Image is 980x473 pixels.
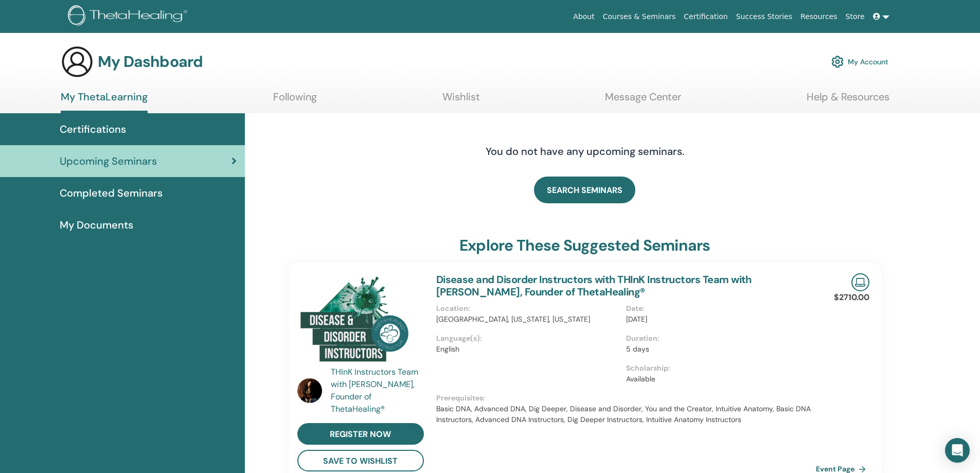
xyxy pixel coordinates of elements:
p: [DATE] [626,314,810,325]
span: SEARCH SEMINARS [547,185,622,196]
a: Disease and Disorder Instructors with THInK Instructors Team with [PERSON_NAME], Founder of Theta... [436,273,752,299]
p: Scholarship : [626,363,810,374]
p: Date : [626,303,810,314]
span: Upcoming Seminars [60,153,157,169]
p: [GEOGRAPHIC_DATA], [US_STATE], [US_STATE] [436,314,620,325]
a: My ThetaLearning [61,91,148,113]
p: Language(s) : [436,333,620,344]
p: Duration : [626,333,810,344]
h4: You do not have any upcoming seminars. [423,145,747,157]
span: Certifications [60,121,126,137]
img: logo.png [68,5,191,28]
a: Wishlist [442,91,480,111]
h3: My Dashboard [98,52,203,71]
p: Available [626,374,810,384]
a: About [569,7,598,26]
p: $2710.00 [834,291,869,304]
a: Message Center [605,91,681,111]
img: generic-user-icon.jpg [61,45,94,78]
span: Completed Seminars [60,185,163,201]
p: Prerequisites : [436,393,816,404]
a: SEARCH SEMINARS [534,177,635,203]
p: English [436,344,620,355]
a: Courses & Seminars [599,7,680,26]
span: My Documents [60,217,133,233]
a: Certification [680,7,732,26]
a: Following [273,91,317,111]
a: Success Stories [732,7,796,26]
a: Help & Resources [807,91,889,111]
div: Open Intercom Messenger [945,438,970,463]
img: default.jpg [297,378,322,403]
img: cog.svg [831,53,844,71]
a: Store [842,7,869,26]
span: register now [330,429,391,440]
button: save to wishlist [297,450,424,471]
p: 5 days [626,344,810,355]
a: register now [297,423,424,445]
p: Location : [436,303,620,314]
p: Basic DNA, Advanced DNA, Dig Deeper, Disease and Disorder, You and the Creator, Intuitive Anatomy... [436,404,816,425]
img: Live Online Seminar [851,273,869,291]
a: My Account [831,50,888,73]
a: THInK Instructors Team with [PERSON_NAME], Founder of ThetaHealing® [331,366,426,415]
img: Disease and Disorder Instructors [297,273,424,369]
h3: explore these suggested seminars [459,236,710,255]
a: Resources [796,7,842,26]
